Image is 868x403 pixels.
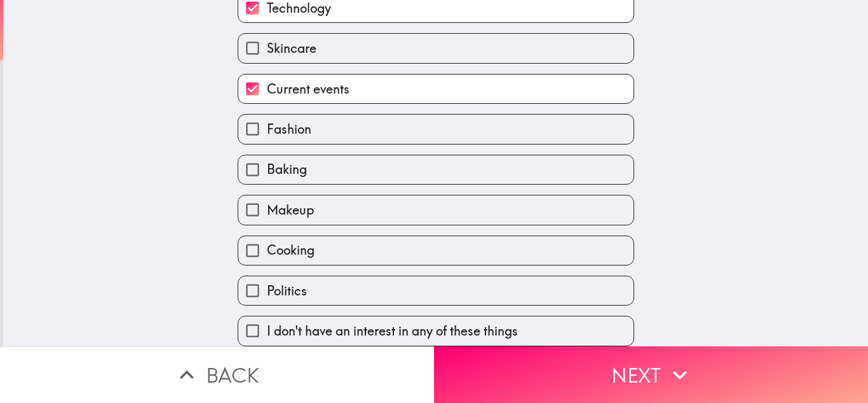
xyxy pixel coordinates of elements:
span: Skincare [267,39,316,57]
span: Fashion [267,120,311,138]
button: Politics [238,276,634,305]
button: I don't have an interest in any of these things [238,316,634,345]
span: Cooking [267,241,315,259]
button: Next [434,346,868,403]
button: Fashion [238,115,634,143]
span: Current events [267,80,349,98]
span: Makeup [267,201,314,219]
button: Cooking [238,236,634,265]
span: I don't have an interest in any of these things [267,322,518,340]
button: Makeup [238,195,634,224]
span: Politics [267,282,307,300]
span: Baking [267,160,307,178]
button: Skincare [238,34,634,62]
button: Baking [238,155,634,184]
button: Current events [238,74,634,103]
